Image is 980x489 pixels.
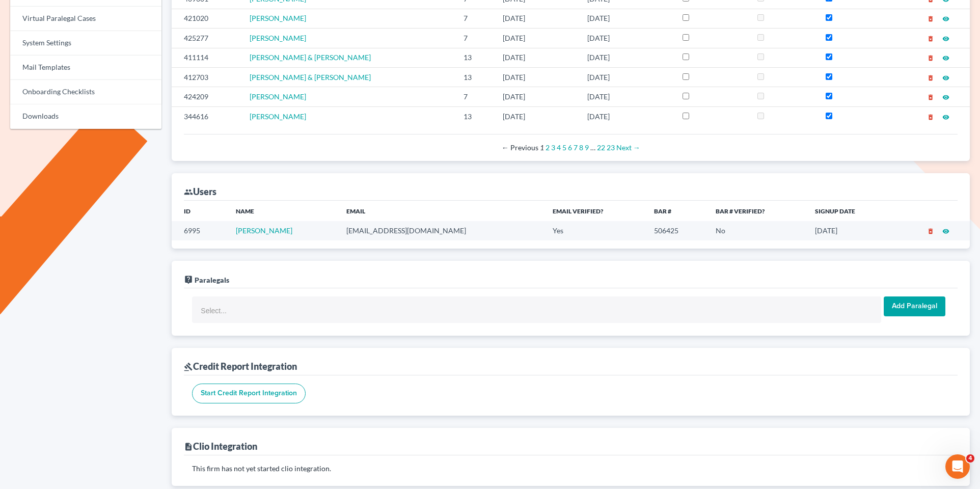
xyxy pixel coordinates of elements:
iframe: Intercom live chat [945,454,970,479]
td: 6995 [172,221,227,240]
input: Add Paralegal [884,296,945,317]
input: Start Credit Report Integration [192,384,306,404]
a: Onboarding Checklists [10,80,161,104]
a: Virtual Paralegal Cases [10,7,161,31]
span: 4 [966,454,974,463]
a: delete_forever [927,73,934,81]
td: 421020 [172,9,241,28]
a: visibility [942,92,949,101]
td: [DATE] [807,221,893,240]
td: 506425 [646,221,707,240]
th: Name [228,201,338,221]
a: [PERSON_NAME] [250,112,306,121]
i: description [184,442,193,451]
i: visibility [942,74,949,81]
a: Page 7 [574,143,578,152]
span: Previous page [502,143,538,152]
a: Page 4 [557,143,561,152]
a: Mail Templates [10,56,161,80]
td: 13 [455,48,494,67]
a: [PERSON_NAME] & [PERSON_NAME] [250,73,371,81]
a: visibility [942,14,949,22]
div: Pagination [192,143,949,153]
a: Page 5 [562,143,566,152]
a: delete_forever [927,14,934,22]
th: Email [338,201,545,221]
td: No [707,221,806,240]
a: [PERSON_NAME] [250,34,306,42]
td: 7 [455,87,494,106]
div: Users [184,185,216,198]
th: Bar # Verified? [707,201,806,221]
a: delete_forever [927,34,934,42]
td: 411114 [172,48,241,67]
a: visibility [942,226,949,235]
i: delete_forever [927,228,934,235]
td: [DATE] [495,67,579,87]
p: This firm has not yet started clio integration. [192,464,949,474]
td: 7 [455,9,494,28]
i: delete_forever [927,15,934,22]
i: visibility [942,55,949,62]
th: ID [172,201,227,221]
i: live_help [184,275,193,284]
td: [DATE] [579,9,674,28]
td: [DATE] [495,29,579,48]
span: Paralegals [195,276,229,284]
i: group [184,187,193,197]
td: 412703 [172,67,241,87]
td: 13 [455,106,494,126]
th: Bar # [646,201,707,221]
a: delete_forever [927,226,934,235]
td: 344616 [172,106,241,126]
i: visibility [942,94,949,101]
a: Page 22 [597,143,605,152]
td: 425277 [172,29,241,48]
a: Page 23 [607,143,615,152]
a: Downloads [10,104,161,129]
i: visibility [942,35,949,42]
a: [PERSON_NAME] [236,226,292,235]
a: [PERSON_NAME] & [PERSON_NAME] [250,53,371,62]
a: Page 3 [551,143,555,152]
a: visibility [942,34,949,42]
th: Email Verified? [545,201,646,221]
td: [DATE] [579,29,674,48]
div: Clio Integration [184,440,257,452]
i: delete_forever [927,35,934,42]
i: delete_forever [927,94,934,101]
a: delete_forever [927,92,934,101]
a: visibility [942,53,949,62]
td: [EMAIL_ADDRESS][DOMAIN_NAME] [338,221,545,240]
a: Next page [616,143,640,152]
div: Credit Report Integration [184,360,297,372]
i: visibility [942,15,949,22]
td: [DATE] [495,48,579,67]
td: [DATE] [579,106,674,126]
i: visibility [942,114,949,121]
i: delete_forever [927,55,934,62]
a: [PERSON_NAME] [250,14,306,22]
td: Yes [545,221,646,240]
th: Signup Date [807,201,893,221]
td: 13 [455,67,494,87]
td: 7 [455,29,494,48]
td: [DATE] [495,87,579,106]
td: [DATE] [495,9,579,28]
em: Page 1 [540,143,544,152]
span: … [590,143,595,152]
i: delete_forever [927,74,934,81]
a: visibility [942,73,949,81]
td: [DATE] [579,48,674,67]
a: [PERSON_NAME] [250,92,306,101]
a: Page 6 [568,143,572,152]
a: delete_forever [927,112,934,121]
i: delete_forever [927,114,934,121]
td: [DATE] [495,106,579,126]
a: System Settings [10,31,161,56]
